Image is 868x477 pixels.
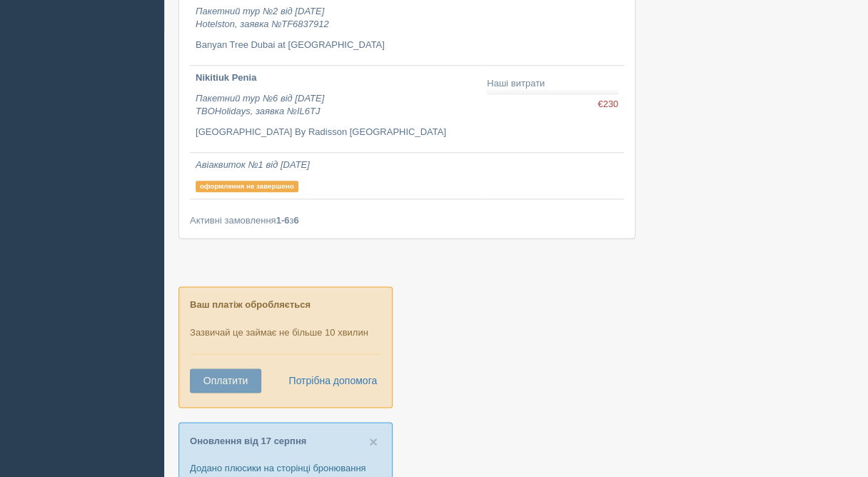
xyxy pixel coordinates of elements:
[196,181,298,192] p: оформлення не завершено
[190,66,481,152] a: Nikitiuk Penia Пакетний тур №6 від [DATE]TBOHolidays, заявка №IL6TJ [GEOGRAPHIC_DATA] By Radisson...
[190,299,311,310] b: Ваш платіж обробляється
[190,368,261,393] button: Оплатити
[196,159,310,170] i: Авіаквиток №1 від [DATE]
[293,215,298,226] b: 6
[487,77,618,91] div: Наші витрати
[196,93,324,117] i: Пакетний тур №6 від [DATE] TBOHolidays, заявка №IL6TJ
[279,368,378,393] a: Потрібна допомога
[190,214,624,227] div: Активні замовлення з
[276,215,290,226] b: 1-6
[196,39,475,52] p: Banyan Tree Dubai at [GEOGRAPHIC_DATA]
[196,72,256,83] b: Nikitiuk Penia
[178,286,393,407] div: Зазвичай це займає не більше 10 хвилин
[196,126,475,139] p: [GEOGRAPHIC_DATA] By Radisson [GEOGRAPHIC_DATA]
[190,153,481,199] a: Авіаквиток №1 від [DATE] оформлення не завершено
[190,435,306,446] a: Оновлення від 17 серпня
[196,6,329,30] i: Пакетний тур №2 від [DATE] Hotelston, заявка №TF6837912
[369,433,378,448] button: Close
[369,433,378,449] span: ×
[597,98,618,111] span: €230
